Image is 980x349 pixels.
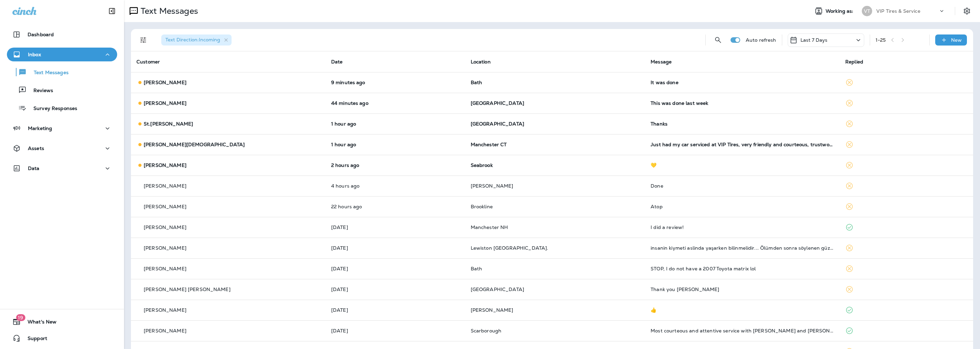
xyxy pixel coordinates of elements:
span: [GEOGRAPHIC_DATA] [471,100,524,106]
p: Oct 6, 2025 12:57 PM [331,162,460,168]
button: Settings [961,5,973,17]
p: [PERSON_NAME] [144,328,186,333]
p: VIP Tires & Service [876,8,920,14]
div: Thank you matt [651,287,834,292]
button: Inbox [7,48,117,61]
span: Bath [471,79,482,86]
span: Support [21,336,47,344]
div: insanin kiymeti aslinda yaşarken bilinmelidir... Ölümden sonra söylenen güzel sozler,dökülen gözy... [651,245,834,251]
button: Assets [7,141,117,155]
p: Dashboard [28,32,54,37]
span: [PERSON_NAME] [471,183,513,189]
button: Survey Responses [7,101,117,115]
span: Seabrook [471,162,493,168]
span: Scarborough [471,328,502,334]
p: [PERSON_NAME] [144,204,186,209]
div: Done [651,183,834,189]
span: Working as: [826,8,855,14]
p: Oct 3, 2025 11:22 AM [331,328,460,333]
span: Manchester NH [471,224,508,230]
p: Oct 6, 2025 10:21 AM [331,183,460,189]
div: 💛 [651,162,834,168]
span: Location [471,59,491,65]
p: Survey Responses [27,106,77,112]
p: St.[PERSON_NAME] [144,121,193,127]
button: Filters [136,33,150,47]
p: [PERSON_NAME] [144,162,186,168]
button: Collapse Sidebar [102,4,122,18]
div: This was done last week [651,100,834,106]
p: Oct 4, 2025 10:13 AM [331,266,460,271]
span: Lewiston [GEOGRAPHIC_DATA]. [471,245,549,251]
button: Text Messages [7,65,117,79]
span: What's New [21,319,57,327]
div: 1 - 25 [876,37,886,43]
span: Manchester CT [471,141,507,148]
span: Text Direction : Incoming [165,37,220,43]
p: Oct 5, 2025 04:05 PM [331,204,460,209]
div: It was done [651,80,834,85]
div: Most courteous and attentive service with April and Kyle many thanks to them for their consideration [651,328,834,333]
p: Oct 4, 2025 02:44 PM [331,245,460,251]
span: 19 [16,314,25,321]
p: Oct 6, 2025 02:18 PM [331,100,460,106]
p: Assets [28,146,44,151]
div: Atop [651,204,834,209]
p: Last 7 Days [800,37,828,43]
p: Text Messages [138,6,198,16]
div: Thanks [651,121,834,127]
p: Auto refresh [746,37,776,43]
span: Replied [845,59,863,65]
span: Brookline [471,203,493,210]
p: [PERSON_NAME] [144,225,186,230]
p: Marketing [28,126,52,131]
p: Reviews [27,88,53,94]
p: Oct 6, 2025 02:53 PM [331,80,460,85]
p: Inbox [28,52,41,57]
p: Oct 4, 2025 04:32 PM [331,225,460,230]
p: Oct 6, 2025 01:47 PM [331,142,460,147]
p: [PERSON_NAME] [144,266,186,271]
button: Dashboard [7,28,117,41]
p: [PERSON_NAME] [144,183,186,189]
p: Oct 3, 2025 12:48 PM [331,307,460,313]
p: Oct 3, 2025 04:57 PM [331,287,460,292]
p: [PERSON_NAME] [144,245,186,251]
p: [PERSON_NAME] [PERSON_NAME] [144,287,231,292]
p: [PERSON_NAME][DEMOGRAPHIC_DATA] [144,142,245,147]
div: 👍 [651,307,834,313]
p: Text Messages [27,70,69,76]
button: Reviews [7,83,117,97]
div: Text Direction:Incoming [161,34,232,46]
p: [PERSON_NAME] [144,100,186,106]
button: Marketing [7,121,117,135]
span: Bath [471,266,482,272]
span: Customer [136,59,160,65]
p: [PERSON_NAME] [144,80,186,85]
button: Data [7,161,117,175]
span: Date [331,59,343,65]
div: VT [862,6,872,16]
span: [GEOGRAPHIC_DATA] [471,286,524,292]
span: [GEOGRAPHIC_DATA] [471,121,524,127]
button: Search Messages [711,33,725,47]
span: Message [651,59,672,65]
p: Oct 6, 2025 01:50 PM [331,121,460,127]
p: New [951,37,962,43]
p: [PERSON_NAME] [144,307,186,313]
div: I did a review! [651,225,834,230]
div: STOP, I do not have a 2007 Toyota matrix lol [651,266,834,271]
div: Just had my car serviced at VIP Tires, very friendly and courteous, trustworthy. [651,142,834,147]
span: [PERSON_NAME] [471,307,513,313]
p: Data [28,166,40,171]
button: Support [7,331,117,345]
button: 19What's New [7,315,117,329]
